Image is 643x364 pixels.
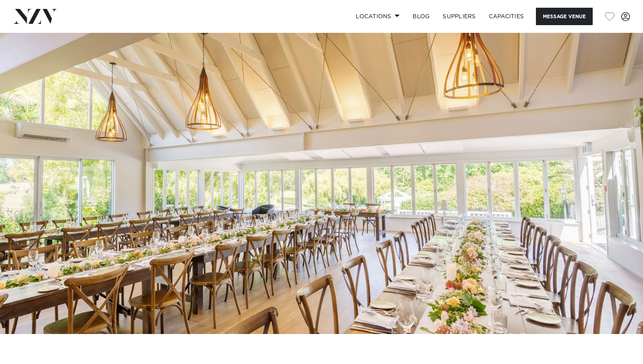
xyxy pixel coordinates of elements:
[13,9,57,24] img: nzv-logo.png
[482,8,531,25] a: Capacities
[436,8,482,25] a: SUPPLIERS
[406,8,436,25] a: BLOG
[536,8,593,25] button: Message Venue
[349,8,406,25] a: Locations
